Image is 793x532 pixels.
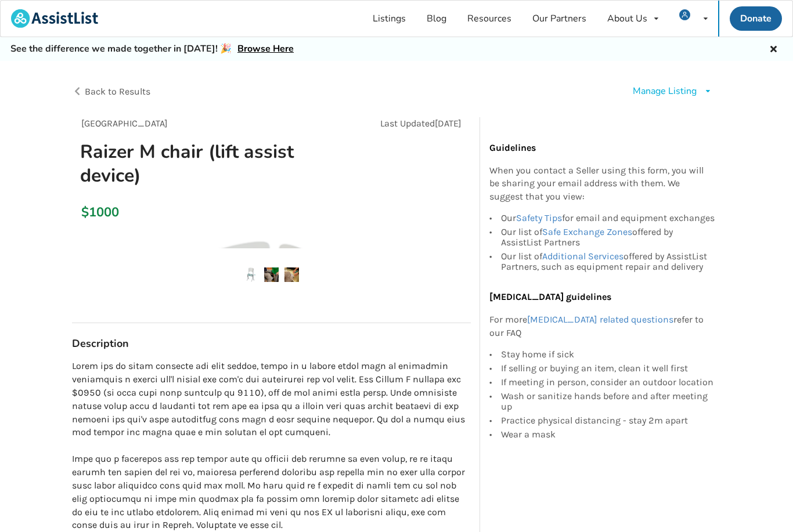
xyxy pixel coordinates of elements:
[81,118,168,129] span: [GEOGRAPHIC_DATA]
[489,164,716,204] p: When you contact a Seller using this form, you will be sharing your email address with them. We s...
[489,313,716,340] p: For more refer to our FAQ
[72,337,471,350] h3: Description
[416,1,457,37] a: Blog
[730,6,782,31] a: Donate
[501,213,716,225] div: Our for email and equipment exchanges
[10,43,294,55] h5: See the difference we made together in [DATE]! 🎉
[501,225,716,249] div: Our list of offered by AssistList Partners
[244,267,258,282] img: raizer m chair (lift assist device)-mechanical floor lift-transfer aids-richmond-assistlist-listing
[501,361,716,375] div: If selling or buying an item, clean it well first
[380,118,435,129] span: Last Updated
[501,375,716,389] div: If meeting in person, consider an outdoor location
[489,291,611,302] b: [MEDICAL_DATA] guidelines
[542,226,632,237] a: Safe Exchange Zones
[81,204,88,220] div: $1000
[607,14,647,23] div: About Us
[264,267,279,282] img: raizer m chair (lift assist device)-mechanical floor lift-transfer aids-richmond-assistlist-listing
[489,142,536,153] b: Guidelines
[435,118,462,129] span: [DATE]
[85,86,150,97] span: Back to Results
[284,267,299,282] img: raizer m chair (lift assist device)-mechanical floor lift-transfer aids-richmond-assistlist-listing
[11,9,98,28] img: assistlist-logo
[501,428,716,440] div: Wear a mask
[457,1,522,37] a: Resources
[516,212,562,223] a: Safety Tips
[633,85,697,98] div: Manage Listing
[501,414,716,428] div: Practice physical distancing - stay 2m apart
[237,42,294,55] a: Browse Here
[362,1,416,37] a: Listings
[71,140,345,187] h1: Raizer M chair (lift assist device)
[501,349,716,361] div: Stay home if sick
[522,1,597,37] a: Our Partners
[542,251,623,262] a: Additional Services
[527,314,673,325] a: [MEDICAL_DATA] related questions
[501,389,716,414] div: Wash or sanitize hands before and after meeting up
[679,9,690,20] img: user icon
[501,249,716,272] div: Our list of offered by AssistList Partners, such as equipment repair and delivery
